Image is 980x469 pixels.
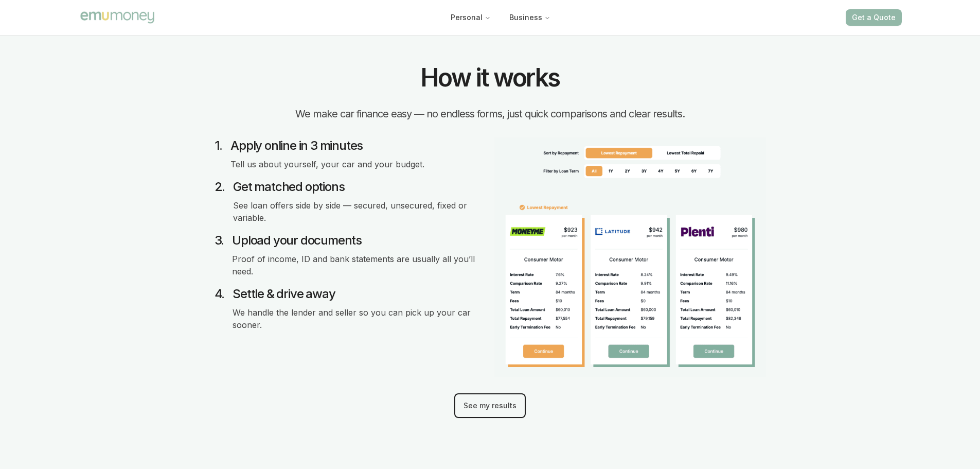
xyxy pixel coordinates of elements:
[494,137,766,376] img: How Car Loans Work
[501,8,559,27] button: Business
[215,232,224,277] div: 3 .
[233,306,486,331] p: We handle the lender and seller so you can pick up your car sooner.
[79,10,156,25] img: Emu Money
[230,158,424,170] p: Tell us about yourself, your car and your budget.
[233,179,486,195] h4: Get matched options
[233,286,486,302] h4: Settle & drive away
[215,286,225,331] div: 4 .
[295,107,685,121] h3: We make car finance easy — no endless forms, just quick comparisons and clear results.
[215,137,223,170] div: 1 .
[454,393,526,418] button: See my results
[232,232,486,249] h4: Upload your documents
[846,9,902,26] button: Get a Quote
[230,137,424,154] h4: Apply online in 3 minutes
[233,199,486,224] p: See loan offers side by side — secured, unsecured, fixed or variable.
[232,253,486,277] p: Proof of income, ID and bank statements are usually all you’ll need.
[215,179,225,224] div: 2 .
[442,8,499,27] button: Personal
[420,65,560,90] h2: How it works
